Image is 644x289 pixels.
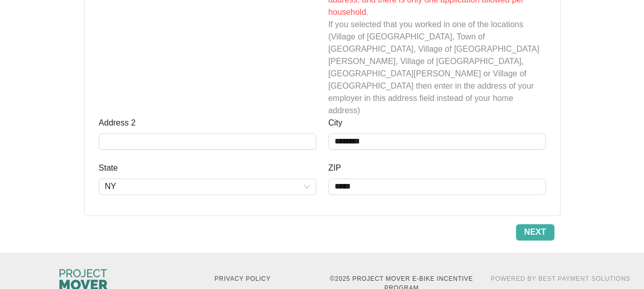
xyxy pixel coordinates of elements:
[99,133,316,150] input: Address 2
[328,133,546,150] input: City
[491,275,630,282] a: Powered By Best Payment Solutions
[524,226,546,238] span: Next
[328,162,341,174] label: ZIP
[516,224,554,240] button: Next
[328,20,539,115] span: If you selected that you worked in one of the locations (Village of [GEOGRAPHIC_DATA], Town of [G...
[215,275,271,282] a: Privacy Policy
[105,179,310,194] span: NY
[328,178,546,195] input: ZIP
[328,117,343,129] label: City
[99,162,118,174] label: State
[99,117,136,129] label: Address 2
